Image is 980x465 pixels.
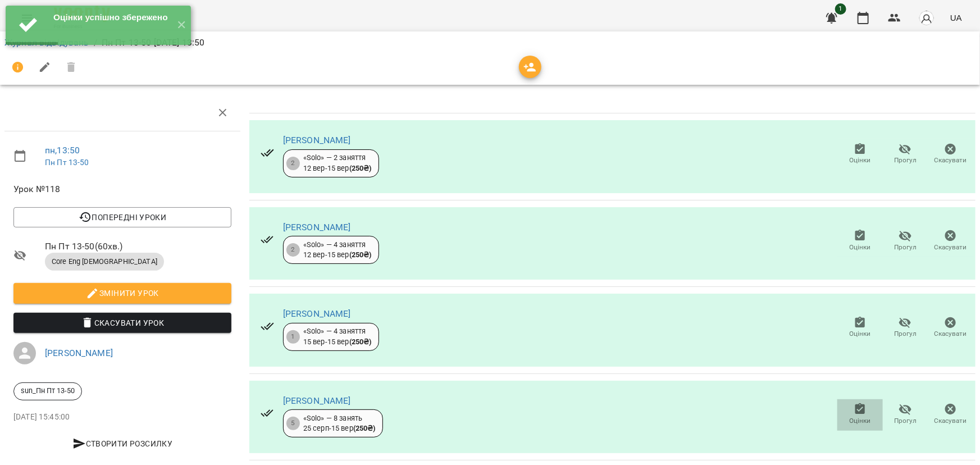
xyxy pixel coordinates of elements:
b: ( 250 ₴ ) [349,164,372,172]
nav: breadcrumb [4,36,976,49]
span: Скасувати [935,243,967,252]
span: Скасувати [935,156,967,165]
b: ( 250 ₴ ) [349,338,372,346]
b: ( 250 ₴ ) [353,424,376,432]
span: Core Eng [DEMOGRAPHIC_DATA] [45,257,164,267]
button: Прогул [883,399,928,431]
div: 5 [286,417,300,430]
div: 2 [286,243,300,257]
button: Скасувати [928,139,973,170]
span: Оцінки [849,243,870,252]
button: UA [946,7,967,28]
button: Оцінки [837,225,883,257]
button: Оцінки [837,399,883,431]
button: Оцінки [837,312,883,344]
span: Скасувати Урок [22,316,222,330]
button: Прогул [883,139,928,170]
div: 2 [286,157,300,170]
button: Прогул [883,225,928,257]
a: [PERSON_NAME] [283,308,351,319]
div: Оцінки успішно збережено [53,11,168,24]
button: Змінити урок [13,283,231,303]
span: Скасувати [935,416,967,426]
div: «Solo» — 8 занять 25 серп - 15 вер [303,413,376,434]
a: [PERSON_NAME] [283,395,351,406]
span: Прогул [894,329,917,339]
span: Пн Пт 13-50 ( 60 хв. ) [45,240,231,253]
span: Скасувати [935,329,967,339]
span: Оцінки [849,416,870,426]
button: Скасувати [928,225,973,257]
a: [PERSON_NAME] [283,222,351,233]
span: Урок №118 [13,183,231,196]
span: Оцінки [849,156,870,165]
span: Оцінки [849,329,870,339]
button: Скасувати [928,399,973,431]
a: [PERSON_NAME] [45,348,113,358]
button: Попередні уроки [13,207,231,227]
a: Пн Пт 13-50 [45,158,89,167]
button: Прогул [883,312,928,344]
span: Створити розсилку [18,437,227,450]
b: ( 250 ₴ ) [349,250,372,259]
div: «Solo» — 4 заняття 12 вер - 15 вер [303,240,372,261]
button: Скасувати [928,312,973,344]
span: sun_Пн Пт 13-50 [14,386,81,396]
span: Прогул [894,416,917,426]
span: UA [950,12,962,24]
span: Попередні уроки [22,211,222,224]
div: «Solo» — 4 заняття 15 вер - 15 вер [303,326,372,347]
span: 1 [835,3,846,15]
button: Оцінки [837,139,883,170]
div: 1 [286,330,300,344]
a: пн , 13:50 [45,145,80,156]
div: sun_Пн Пт 13-50 [13,382,82,400]
span: Прогул [894,156,917,165]
img: avatar_s.png [919,10,935,26]
div: «Solo» — 2 заняття 12 вер - 15 вер [303,153,372,174]
span: Змінити урок [22,286,222,300]
a: [PERSON_NAME] [283,135,351,145]
span: Прогул [894,243,917,252]
p: [DATE] 15:45:00 [13,412,231,423]
button: Скасувати Урок [13,313,231,333]
button: Створити розсилку [13,434,231,454]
